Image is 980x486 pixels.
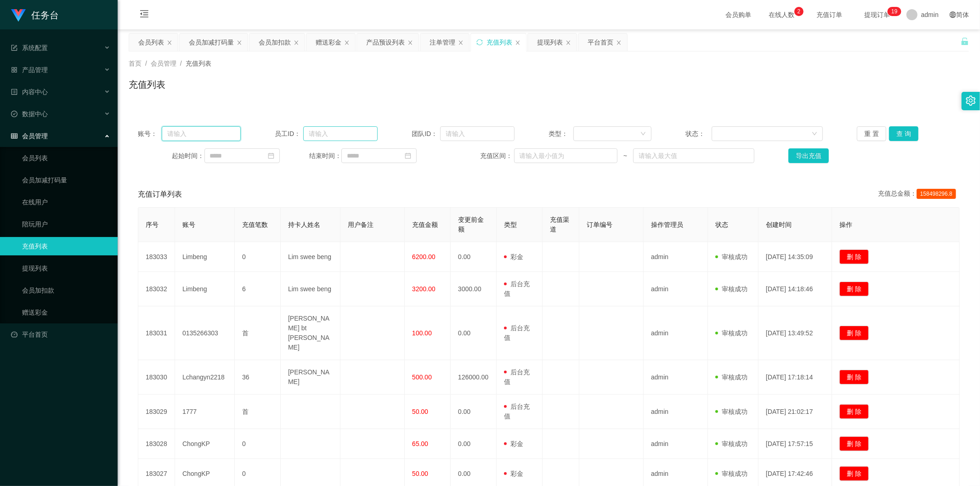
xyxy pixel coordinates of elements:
i: 图标: table [11,133,17,139]
i: 图标: close [566,40,571,45]
span: 在线人数 [764,11,799,18]
i: 图标: appstore-o [11,67,17,73]
button: 删 除 [839,249,869,264]
span: 账号 [182,221,195,228]
span: 彩金 [504,253,523,260]
span: 首页 [129,60,142,67]
h1: 充值列表 [129,78,165,91]
td: 0.00 [451,242,497,272]
span: / [180,60,182,67]
td: 183032 [138,272,175,306]
a: 提现列表 [22,259,110,277]
span: 500.00 [412,373,432,381]
div: 注单管理 [430,34,455,51]
span: 系统配置 [11,44,48,51]
span: 审核成功 [715,408,748,415]
button: 删 除 [839,282,869,296]
td: admin [644,242,708,272]
div: 会员加扣款 [259,34,291,51]
td: 183030 [138,360,175,395]
i: 图标: close [616,40,622,45]
span: 变更前金额 [458,216,484,233]
td: [DATE] 21:02:17 [759,395,832,429]
span: 6200.00 [412,253,436,260]
button: 删 除 [839,466,869,481]
span: 类型： [549,129,573,139]
span: 账号： [138,129,162,139]
td: Lim swee beng [281,272,340,306]
sup: 2 [794,7,804,16]
a: 在线用户 [22,193,110,211]
i: 图标: unlock [961,37,969,45]
td: [PERSON_NAME] bt [PERSON_NAME] [281,306,340,360]
span: 审核成功 [715,440,748,447]
span: 审核成功 [715,373,748,381]
span: 团队ID： [412,129,440,139]
span: 操作管理员 [651,221,683,228]
img: logo.9652507e.png [11,9,26,22]
span: 充值渠道 [550,216,569,233]
span: 操作 [839,221,852,228]
td: admin [644,272,708,306]
div: 充值列表 [487,34,512,51]
span: 65.00 [412,440,428,447]
td: [PERSON_NAME] [281,360,340,395]
td: Lim swee beng [281,242,340,272]
div: 提现列表 [537,34,563,51]
div: 产品预设列表 [366,34,405,51]
span: 彩金 [504,440,523,447]
button: 重 置 [857,126,886,141]
i: 图标: close [515,40,521,45]
span: 结束时间： [309,151,341,161]
span: 状态： [686,129,712,139]
a: 任务台 [11,11,59,18]
button: 查 询 [889,126,918,141]
p: 2 [798,7,801,16]
i: 图标: sync [476,39,483,45]
td: 首 [235,395,281,429]
td: 0.00 [451,429,497,459]
div: 会员列表 [138,34,164,51]
i: 图标: close [167,40,172,45]
td: admin [644,360,708,395]
td: admin [644,429,708,459]
input: 请输入 [303,126,378,141]
td: 6 [235,272,281,306]
i: 图标: close [294,40,299,45]
td: [DATE] 14:18:46 [759,272,832,306]
div: 会员加减打码量 [189,34,234,51]
span: 审核成功 [715,470,748,477]
span: 审核成功 [715,253,748,260]
i: 图标: down [640,131,646,137]
a: 会员加减打码量 [22,171,110,189]
div: 充值总金额： [878,189,960,200]
i: 图标: profile [11,89,17,95]
button: 导出充值 [788,148,829,163]
span: 数据中心 [11,110,48,118]
i: 图标: close [237,40,242,45]
td: ChongKP [175,429,235,459]
button: 删 除 [839,436,869,451]
span: 产品管理 [11,66,48,73]
span: 158498296.8 [917,189,956,199]
td: admin [644,306,708,360]
td: 首 [235,306,281,360]
span: 后台充值 [504,324,530,341]
span: 后台充值 [504,280,530,297]
td: [DATE] 13:49:52 [759,306,832,360]
td: 36 [235,360,281,395]
td: 0 [235,242,281,272]
i: 图标: close [344,40,350,45]
i: 图标: calendar [405,153,411,159]
i: 图标: down [812,131,817,137]
td: [DATE] 14:35:09 [759,242,832,272]
td: Limbeng [175,242,235,272]
span: 充值笔数 [242,221,268,228]
span: 员工ID： [275,129,303,139]
span: 100.00 [412,329,432,337]
span: 3200.00 [412,285,436,293]
td: admin [644,395,708,429]
span: 50.00 [412,408,428,415]
span: 订单编号 [587,221,612,228]
td: 183033 [138,242,175,272]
